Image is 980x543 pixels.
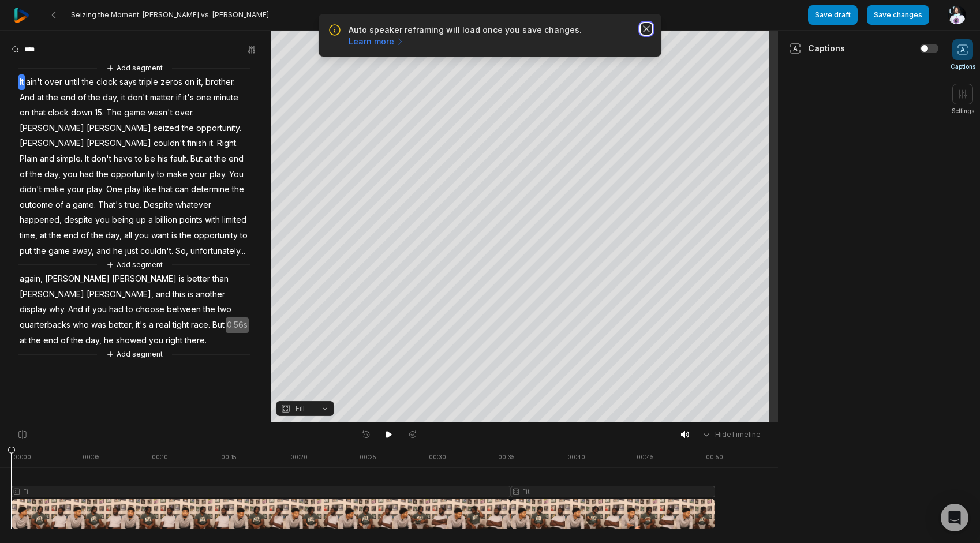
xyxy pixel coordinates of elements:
span: It [18,74,25,90]
span: Settings [952,107,974,115]
span: a [65,197,72,213]
span: and [39,151,55,167]
span: says [118,74,138,90]
span: true. [124,197,143,213]
span: at [39,228,48,244]
span: the [213,151,227,167]
span: there. [184,333,208,349]
span: just [124,244,139,259]
span: the [181,121,195,136]
span: the [90,228,104,244]
span: is [186,287,194,302]
span: he [103,333,115,349]
span: you [62,167,78,182]
span: tight [171,317,190,333]
span: at [18,333,28,349]
span: choose [134,302,166,317]
span: with [204,212,221,228]
span: is [170,228,178,244]
span: it, [196,74,204,90]
div: Open Intercom Messenger [941,504,968,531]
span: couldn't [152,136,186,151]
span: the [28,333,42,349]
button: Save changes [867,5,929,25]
span: But [189,151,204,167]
span: play. [208,167,228,182]
span: that [31,105,47,121]
span: like [142,182,158,197]
span: zeros [159,74,184,90]
span: right [164,333,184,349]
span: the [29,167,43,182]
span: [PERSON_NAME] [111,271,178,287]
span: until [63,74,81,90]
span: [PERSON_NAME] [85,136,152,151]
span: And [67,302,84,317]
span: a [147,212,154,228]
span: real [155,317,171,333]
span: don't [90,151,113,167]
span: and [155,287,171,302]
span: the [87,90,102,106]
span: it's [134,317,148,333]
span: it [120,90,126,106]
span: It [84,151,90,167]
span: despite [63,212,94,228]
span: One [105,182,124,197]
span: was [90,317,107,333]
span: better, [107,317,134,333]
span: That's [97,197,124,213]
button: Add segment [104,348,165,361]
span: opportunity. [195,121,242,136]
span: you [133,228,150,244]
span: being [111,212,135,228]
span: end [62,228,80,244]
button: Settings [952,84,974,115]
span: end [42,333,59,349]
span: billion [154,212,178,228]
span: and [95,244,112,259]
span: away, [71,244,95,259]
span: play. [85,182,105,197]
span: opportunity [110,167,156,182]
span: brother. [204,74,236,90]
span: Seizing the Moment: [PERSON_NAME] vs. [PERSON_NAME] [71,10,269,20]
span: you [148,333,164,349]
span: two [216,302,233,317]
span: day, [84,333,103,349]
span: Right. [216,136,239,151]
span: So, [174,244,189,259]
span: another [194,287,226,302]
span: outcome [18,197,54,213]
span: on [184,74,196,90]
span: You [228,167,245,182]
span: at [36,90,45,106]
span: the [45,90,59,106]
span: make [43,182,66,197]
span: day, [43,167,62,182]
button: Add segment [104,259,165,271]
span: seized [152,121,181,136]
span: down [70,105,93,121]
span: day, [102,90,120,106]
span: fault. [169,151,189,167]
span: to [156,167,166,182]
span: make [166,167,189,182]
span: to [125,302,134,317]
span: is [178,271,186,287]
span: [PERSON_NAME] [18,121,85,136]
span: happened, [18,212,63,228]
span: over [43,74,63,90]
button: Captions [951,39,975,71]
span: 15. [93,105,105,121]
span: whatever [174,197,212,213]
span: wasn't [147,105,174,121]
span: Fill [296,403,305,414]
span: game [47,244,71,259]
span: if [84,302,91,317]
span: why. [48,302,67,317]
span: up [135,212,147,228]
span: of [80,228,90,244]
span: of [77,90,87,106]
span: it. [208,136,216,151]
